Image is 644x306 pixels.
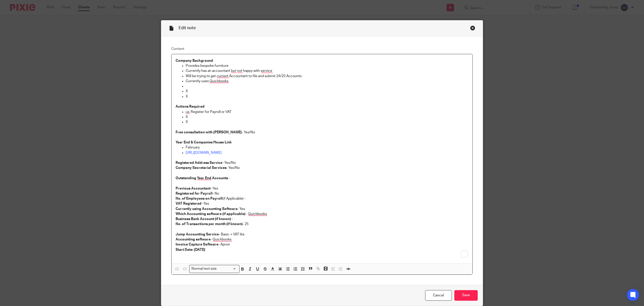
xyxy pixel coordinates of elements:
[176,207,237,211] strong: Currently using Accounting Software
[186,109,468,114] p: i.e. Register for Payroll or VAT
[186,63,468,68] p: Provides bespoke furniture
[176,206,468,211] p: - Yes
[176,222,468,227] p: - 25
[176,131,242,134] strong: Free consultation with [PERSON_NAME]
[176,217,233,221] strong: Business Bank Account (if known) -
[176,233,219,236] strong: Jump Accounting Service
[176,165,468,170] p: - Yes/No
[186,74,468,79] p: Will be trying to get current Accountant to file and submit 24/25 Accounts
[176,238,211,241] strong: Accounting software
[186,89,468,94] p: X
[176,211,468,217] p: - Quickbooks
[470,25,475,30] div: Close this dialog window
[186,68,468,73] p: Currently has an accountant but not happy with service
[176,176,230,180] strong: Outstanding Year End Accounts -
[176,166,226,170] strong: Company Secretarial Services
[172,54,472,263] div: To enrich screen reader interactions, please activate Accessibility in Grammarly extension settings
[176,212,245,216] strong: Which Accounting software (if applicable)
[176,187,213,190] strong: Previous Accountant -
[179,26,196,30] span: Edit note
[425,290,452,301] a: Cancel
[186,79,468,84] p: Currently uses Quickbooks
[176,196,468,201] p: (if Applicable) -
[176,248,205,252] strong: Start Date: [DATE]
[176,201,468,206] p: Yes
[176,141,232,144] strong: Year End & Companies House Link
[186,119,468,125] p: X
[176,161,224,165] strong: Registered Address Service -
[171,46,473,51] label: Content
[186,145,468,150] p: February
[176,197,222,200] strong: No. of Employees on Payroll
[189,265,239,273] div: Search for option
[176,191,468,196] p: - No
[176,105,205,108] strong: Actions Required
[186,151,222,155] a: [URL][DOMAIN_NAME]
[176,160,468,165] p: Yes/No
[176,186,468,191] p: Yes
[176,202,204,205] strong: VAT Registered -
[176,237,468,242] p: - Quickbooks
[186,94,468,99] p: X
[186,114,468,119] p: X
[454,290,478,301] input: Save
[176,243,218,246] strong: Invoice Capture Software
[176,130,468,135] p: - Yes/No
[176,232,468,237] p: - Basic + VAT lite
[176,242,468,247] p: - Apron
[176,192,213,195] strong: Registered for Payroll
[190,266,218,271] span: Normal text size
[218,266,236,271] input: Search for option
[176,59,213,63] strong: Company Background
[176,222,243,226] strong: No. of Transactions per month (if known)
